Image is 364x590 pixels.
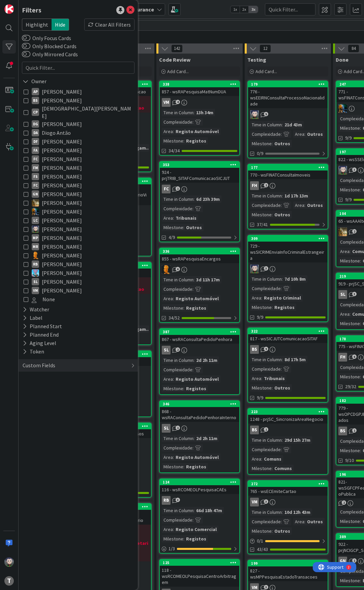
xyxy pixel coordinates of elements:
[264,266,268,271] span: 3
[261,294,262,302] span: :
[160,265,239,274] div: RL
[338,124,360,132] div: Milestone
[22,42,77,50] label: Only Blocked Cards
[250,294,261,302] div: Area
[160,401,239,422] div: 346868 - wsRAConsultaPedidoPenhoraInterno
[176,186,180,191] span: 1
[248,170,328,179] div: 770 - wsFINATConsultaImoveis
[183,385,184,392] span: :
[42,190,82,198] span: [PERSON_NAME]
[257,150,263,157] span: 0/9
[173,214,174,222] span: :
[283,356,307,363] div: 8d 17h 5m
[32,138,39,145] div: DF
[251,329,328,334] div: 322
[32,182,39,189] div: FC
[338,310,350,318] div: Area
[24,260,133,269] button: RB [PERSON_NAME]
[264,183,268,187] span: 2
[169,234,175,241] span: 4/9
[250,384,272,392] div: Milestone
[250,192,282,199] div: Time in Column
[160,401,239,407] div: 346
[247,408,328,475] a: 2231248 - prjSC_SincronizaAreaNegocioBSTime in Column:29d 15h 27mComplexidade:Area:ComunsMileston...
[183,304,184,312] span: :
[24,163,133,172] button: FM [PERSON_NAME]
[24,216,133,225] button: LC [PERSON_NAME]
[176,100,180,104] span: 4
[24,146,133,155] button: FA [PERSON_NAME]
[24,87,133,96] button: AP [PERSON_NAME]
[24,120,133,128] button: DG [PERSON_NAME]
[183,137,184,145] span: :
[32,88,39,95] div: AP
[22,50,78,58] label: Only Mirrored Cards
[162,118,192,126] div: Complexidade
[283,121,304,128] div: 21d 43m
[194,276,221,283] div: 3d 11h 17m
[250,265,259,273] img: LS
[247,164,328,229] a: 177770 - wsFINATConsultaImoveisFHTime in Column:1d 17h 13mComplexidade:Area:OutrosMilestone:Outro...
[272,140,273,147] span: :
[305,130,325,138] div: Outros
[32,208,39,215] img: JC
[32,243,39,250] div: MR
[162,435,193,442] div: Time in Column
[162,224,183,231] div: Milestone
[251,82,328,87] div: 179
[248,409,328,415] div: 223
[24,286,133,295] button: VM [PERSON_NAME]
[272,304,273,311] span: :
[22,62,134,74] input: Quick Filter...
[24,190,133,198] button: GN [PERSON_NAME]
[160,346,239,354] div: SL
[183,224,184,231] span: :
[273,140,292,147] div: Outros
[250,285,281,292] div: Complexidade
[251,409,328,414] div: 223
[338,257,360,265] div: Milestone
[281,130,282,138] span: :
[162,385,183,392] div: Milestone
[194,109,215,116] div: 13h 34m
[248,164,328,170] div: 177
[184,224,204,231] div: Outros
[162,366,192,373] div: Complexidade
[160,162,239,183] div: 353924 - prjTRIB_SITAFComunicacaoSICJUT
[159,400,240,473] a: 346868 - wsRAConsultaPedidoPenhoraInternoSLTime in Column:2d 2h 11mComplexidade:Area:Registo Auto...
[338,320,360,327] div: Milestone
[305,201,325,209] div: Outros
[283,436,312,444] div: 29d 15h 27m
[176,426,180,430] span: 1
[248,426,328,434] div: BS
[184,304,208,312] div: Registos
[345,383,356,390] span: 29/32
[42,295,55,304] span: None
[257,314,263,321] span: 9/9
[42,242,82,251] span: [PERSON_NAME]
[193,356,194,364] span: :
[32,199,39,207] img: JC
[257,221,268,228] span: 37/41
[24,172,133,181] button: FS [PERSON_NAME]
[250,110,259,119] img: LS
[174,375,220,383] div: Registo Automóvel
[264,427,268,432] span: 1
[24,242,133,251] button: MR [PERSON_NAME]
[42,137,82,146] span: [PERSON_NAME]
[248,181,328,190] div: FH
[32,97,39,104] div: BS
[248,242,328,262] div: 729 - wsSICRIMEnviaInfoCriminalEstrangeira
[281,285,282,292] span: :
[162,304,183,312] div: Milestone
[250,345,259,354] div: BS
[42,260,82,269] span: [PERSON_NAME]
[42,251,82,260] span: [PERSON_NAME]
[162,285,192,293] div: Complexidade
[14,1,31,9] span: Support
[22,43,30,50] button: Only Blocked Cards
[167,68,189,74] span: Add Card...
[257,394,263,401] span: 9/9
[42,181,82,190] span: [PERSON_NAME]
[160,254,239,263] div: 855 - wsRAPesquisaEncargos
